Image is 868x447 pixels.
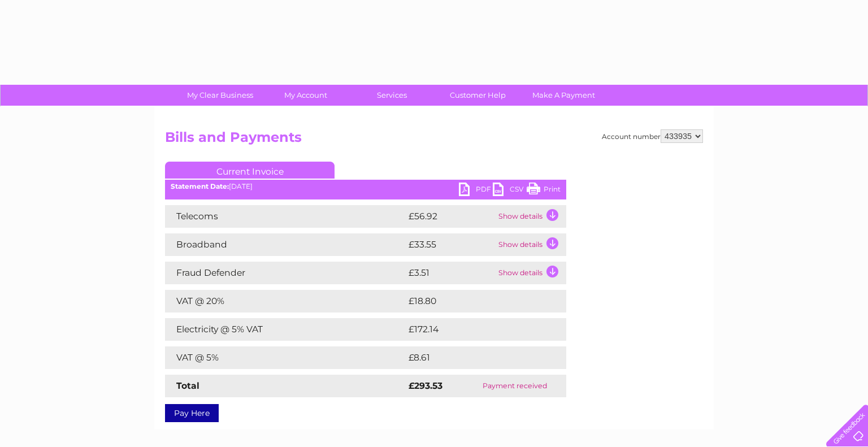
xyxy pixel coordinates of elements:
td: Telecoms [165,205,406,228]
h2: Bills and Payments [165,129,703,151]
td: VAT @ 5% [165,346,406,369]
div: Account number [602,129,703,143]
td: Show details [496,233,566,256]
b: Statement Date: [171,182,229,190]
td: £33.55 [406,233,496,256]
td: £18.80 [406,290,543,313]
td: Fraud Defender [165,262,406,284]
strong: £293.53 [409,380,442,391]
td: £56.92 [406,205,496,228]
a: Pay Here [165,404,219,422]
td: £3.51 [406,262,496,284]
div: [DATE] [165,183,566,190]
a: Print [527,183,561,199]
a: Customer Help [431,85,524,106]
td: Show details [496,205,566,228]
td: VAT @ 20% [165,290,406,313]
a: My Clear Business [173,85,267,106]
a: Services [345,85,439,106]
a: PDF [459,183,493,199]
td: Show details [496,262,566,284]
strong: Total [176,380,199,391]
td: £8.61 [406,346,539,369]
td: Payment received [463,375,566,397]
td: £172.14 [406,318,544,341]
a: CSV [493,183,527,199]
a: Make A Payment [517,85,610,106]
td: Electricity @ 5% VAT [165,318,406,341]
a: My Account [259,85,353,106]
a: Current Invoice [165,162,335,179]
td: Broadband [165,233,406,256]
